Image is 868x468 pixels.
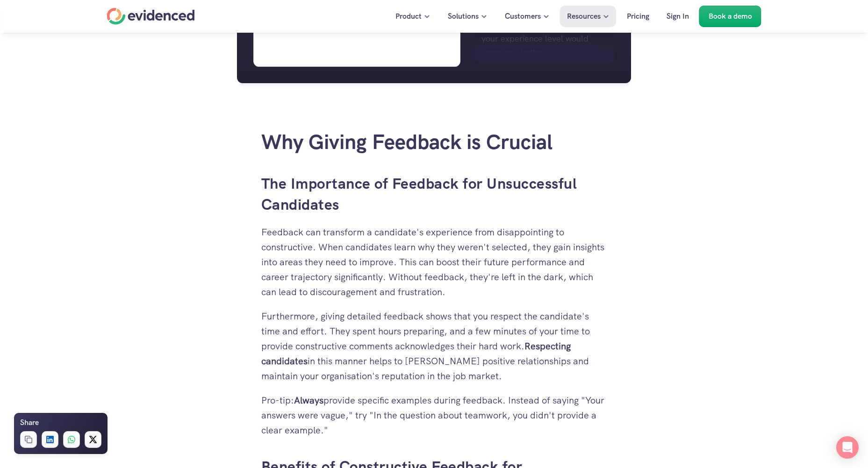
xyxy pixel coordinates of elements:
h3: The Importance of Feedback for Unsuccessful Candidates [261,173,607,215]
p: Pro-tip: provide specific examples during feedback. Instead of saying "Your answers were vague," ... [261,393,607,438]
a: Home [107,8,195,25]
p: Sign In [667,10,689,22]
p: Solutions [448,10,479,22]
h2: Why Giving Feedback is Crucial [261,130,607,155]
p: Feedback can transform a candidate's experience from disappointing to constructive. When candidat... [261,225,607,299]
p: Resources [567,10,601,22]
p: Product [395,10,422,22]
a: Pricing [620,6,656,27]
p: Furthermore, giving detailed feedback shows that you respect the candidate's time and effort. The... [261,309,607,383]
h6: Share [20,417,39,429]
div: Open Intercom Messenger [836,436,859,459]
strong: Respecting candidates [261,340,573,367]
p: Pricing [627,10,649,22]
p: Book a demo [709,10,752,22]
a: Sign In [660,6,696,27]
strong: Always [294,394,323,406]
p: Customers [505,10,541,22]
a: Book a demo [699,6,761,27]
